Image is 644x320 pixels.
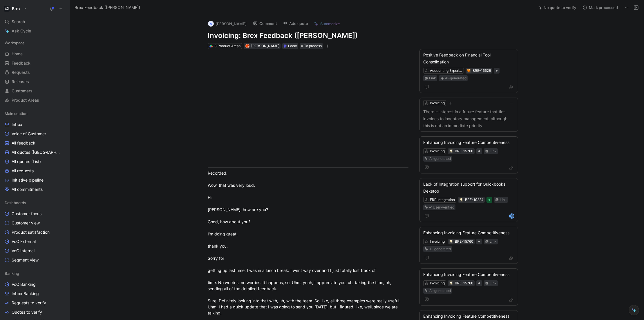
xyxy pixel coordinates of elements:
div: DashboardsCustomer focusCustomer viewProduct satisfactionVoC ExternalVoC InternalSegment view [2,198,67,264]
img: 💡 [460,198,463,202]
div: To process [300,43,323,49]
span: VoC Banking [12,281,36,287]
span: Summarize [320,21,340,26]
button: 💡 [449,281,453,285]
div: Link [429,75,436,81]
div: 3 Product Areas [214,43,240,49]
button: Mark processed [580,3,621,12]
a: All quotes ([GEOGRAPHIC_DATA]) [2,148,67,157]
a: VoC Banking [2,280,67,289]
button: Summarize [311,20,343,28]
div: BRE-15760 [455,239,473,244]
img: 🧡 [467,69,471,72]
span: To process [304,43,322,49]
button: Add quote [280,19,311,28]
a: All quotes (List) [2,157,67,166]
div: Enhancing Invoicing Feature Competitiveness [423,229,514,236]
span: Customer focus [12,211,41,217]
div: Enhancing Invoicing Feature Competitiveness [423,313,514,320]
button: 💡 [459,198,463,202]
button: No quote to verify [536,3,579,12]
span: Customers [12,88,32,94]
div: ERP Integration [430,197,455,203]
span: Product Areas [12,97,39,103]
a: Voice of Customer [2,129,67,138]
h1: Brex [12,6,21,11]
div: AI-generated [445,75,466,81]
div: Enhancing Invoicing Feature Competitiveness [423,271,514,278]
div: Main section [2,109,67,118]
span: Product satisfaction [12,229,50,235]
a: Feedback [2,59,67,67]
div: AI-generated [429,156,451,162]
span: Requests [12,70,30,75]
div: W [510,214,514,218]
div: BRE-15760 [455,280,473,286]
span: [PERSON_NAME] [251,44,279,48]
div: Invoicing [430,280,445,286]
button: 💡 [449,239,453,244]
div: Dashboards [2,198,67,207]
span: Banking [5,270,19,276]
div: Link [490,239,497,244]
a: All commitments [2,185,67,194]
img: 💡 [449,281,453,285]
span: Ask Cycle [12,28,31,34]
a: Customers [2,87,67,95]
span: Search [12,18,25,25]
a: Ask Cycle [2,27,67,35]
div: Invoicing [430,148,445,154]
p: There is interest in a future feature that ties invoices to inventory management, although this i... [423,108,514,129]
span: Segment view [12,257,39,263]
div: Invoicing [430,239,445,244]
div: Loom [288,43,297,49]
a: Home [2,50,67,58]
a: Customer view [2,219,67,227]
a: Product Areas [2,96,67,105]
div: Link [490,280,497,286]
div: Invoicing [430,100,445,106]
span: Workspace [5,40,25,46]
span: Quotes to verify [12,309,42,315]
div: Banking [2,269,67,278]
button: BrexBrex [2,5,28,13]
span: Inbox [12,122,22,127]
div: Link [490,148,497,154]
div: Enhancing Invoicing Feature Competitiveness [423,139,514,146]
a: Requests [2,68,67,77]
div: Workspace [2,39,67,47]
div: Main sectionInboxVoice of CustomerAll feedbackAll quotes ([GEOGRAPHIC_DATA])All quotes (List)All ... [2,109,67,194]
a: Quotes to verify [2,308,67,317]
div: AI-generated [429,246,451,252]
a: Releases [2,77,67,86]
a: VoC Internal [2,246,67,255]
div: Link [500,197,507,203]
a: Initiative pipeline [2,176,67,184]
span: All quotes ([GEOGRAPHIC_DATA]) [12,149,61,155]
div: BRE-15760 [455,148,473,154]
span: Dashboards [5,200,26,206]
span: Requests to verify [12,300,46,306]
span: Voice of Customer [12,131,46,137]
div: A [208,21,214,27]
a: VoC External [2,237,67,246]
div: Positive Feedback on Financial Tool Consolidation [423,52,514,65]
button: 🧡 [467,69,471,73]
span: Main section [5,111,28,116]
span: VoC Internal [12,248,35,254]
div: Accounting Experience [430,68,462,74]
button: 💡 [449,149,453,153]
img: 💡 [449,149,453,153]
span: Inbox Banking [12,291,39,297]
div: User-verified [433,204,454,210]
a: Product satisfaction [2,228,67,237]
img: 💡 [449,240,453,243]
span: Brex Feedback ([PERSON_NAME]) [75,4,140,11]
a: Requests to verify [2,299,67,307]
div: BRE-15526 [473,68,491,74]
